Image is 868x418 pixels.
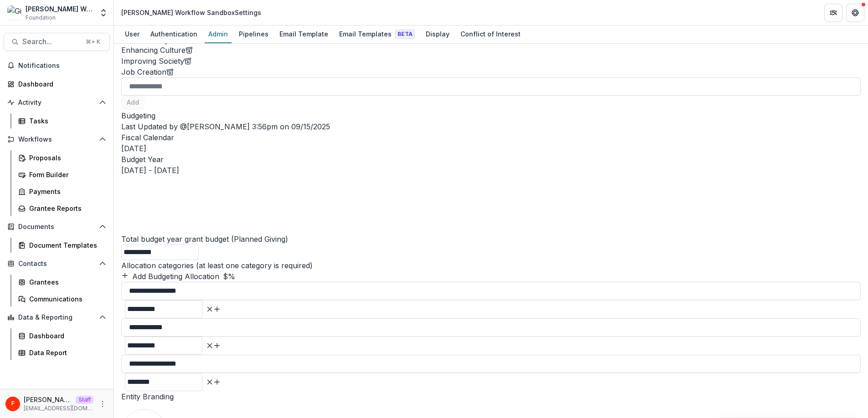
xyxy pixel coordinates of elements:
a: Display [422,25,453,43]
div: Tasks [29,116,103,126]
button: Open Contacts [4,256,110,271]
p: [EMAIL_ADDRESS][DOMAIN_NAME] [24,404,93,413]
div: Form Builder [29,170,103,179]
p: Staff [76,396,93,404]
button: Open Documents [4,219,110,234]
button: Enhancing Culture [121,45,186,56]
img: Gilmore Workflow Sandbox [7,5,22,20]
div: Admin [205,27,232,41]
h2: Fiscal Calendar [121,132,861,143]
div: [DATE] [121,143,146,154]
input: Delete AllocationAdd Sub-Category [125,373,202,391]
p: Last Updated by @ [PERSON_NAME] 3:56pm on 09/15/2025 [121,121,861,132]
div: Conflict of Interest [457,27,524,41]
a: Conflict of Interest [457,25,524,43]
input: Total budget year grant budget (Planned Giving) [121,245,199,260]
div: [PERSON_NAME] Workflow Sandbox [26,4,93,14]
button: Search... [4,33,110,51]
span: Foundation [26,14,56,22]
div: Authentication [147,27,201,41]
button: Open Workflows [4,132,110,147]
div: Payments [29,187,103,196]
button: Add Sub-Category [213,376,221,387]
div: Proposals [29,153,103,163]
span: Workflows [18,136,95,143]
input: Delete AllocationAdd Sub-Category [125,336,202,355]
nav: breadcrumb [118,6,265,19]
a: Tasks [15,113,110,128]
a: Communications [15,291,110,306]
h2: Budget Year [121,154,861,165]
p: Total budget year grant budget (Planned Giving) [121,234,861,245]
p: Allocation categories (at least one category is required) [121,260,861,271]
div: Dashboard [18,79,103,89]
a: Payments [15,184,110,199]
a: Document Templates [15,238,110,253]
button: Add Sub-Category [213,303,221,314]
button: Dollars [223,271,228,282]
button: Job Creation [121,66,166,77]
input: Delete AllocationAdd Sub-Category [121,318,861,336]
a: Email Templates Beta [336,25,418,43]
span: Documents [18,223,95,231]
button: [DATE] - [DATE] [121,165,179,234]
button: Add Budgeting Allocation [121,271,219,282]
div: Document Templates [29,240,103,250]
button: Delete Allocation [206,303,213,314]
div: Dashboard [29,331,103,341]
div: ⌘ + K [84,37,102,47]
a: Data Report [15,345,110,360]
input: Delete AllocationAdd Sub-Category [121,355,861,373]
a: Dashboard [4,76,110,92]
a: Authentication [147,25,201,43]
a: Proposals [15,150,110,165]
span: Data & Reporting [18,314,95,321]
span: Contacts [18,260,95,268]
button: Open entity switcher [97,4,110,22]
button: Partners [824,4,842,22]
button: More [97,398,108,409]
div: Grantees [29,277,103,287]
h2: Entity Branding [121,391,174,402]
button: Percent [228,271,235,282]
a: Pipelines [235,25,272,43]
div: Email Templates [336,27,418,41]
button: Archive Program Area [186,45,193,56]
h2: Budgeting [121,110,861,121]
input: Delete AllocationAdd Sub-Category [125,300,202,318]
span: Beta [395,30,415,39]
div: Display [422,27,453,41]
p: [PERSON_NAME] [24,395,72,404]
button: Archive Program Area [166,66,174,77]
span: Activity [18,99,95,107]
a: User [121,25,143,43]
a: Dashboard [15,328,110,343]
div: User [121,27,143,41]
button: Add Sub-Category [213,339,221,350]
a: Grantees [15,275,110,290]
div: Data Report [29,348,103,357]
div: Email Template [276,27,332,41]
button: Open Activity [4,95,110,110]
span: Notifications [18,62,106,70]
button: Improving Society [121,56,184,66]
button: Get Help [846,4,864,22]
input: Delete AllocationAdd Sub-Category [121,282,861,300]
button: Delete Allocation [206,376,213,387]
button: Archive Program Area [184,56,191,66]
a: Form Builder [15,167,110,182]
div: Fanny [11,401,15,407]
div: [PERSON_NAME] Workflow Sandbox Settings [121,8,261,17]
button: Notifications [4,58,110,73]
div: Pipelines [235,27,272,41]
a: Grantee Reports [15,201,110,216]
div: Communications [29,294,103,304]
button: Add [121,96,145,110]
a: Admin [205,25,232,43]
span: Search... [22,37,80,46]
a: Email Template [276,25,332,43]
button: Delete Allocation [206,339,213,350]
div: Grantee Reports [29,204,103,213]
button: Open Data & Reporting [4,310,110,325]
